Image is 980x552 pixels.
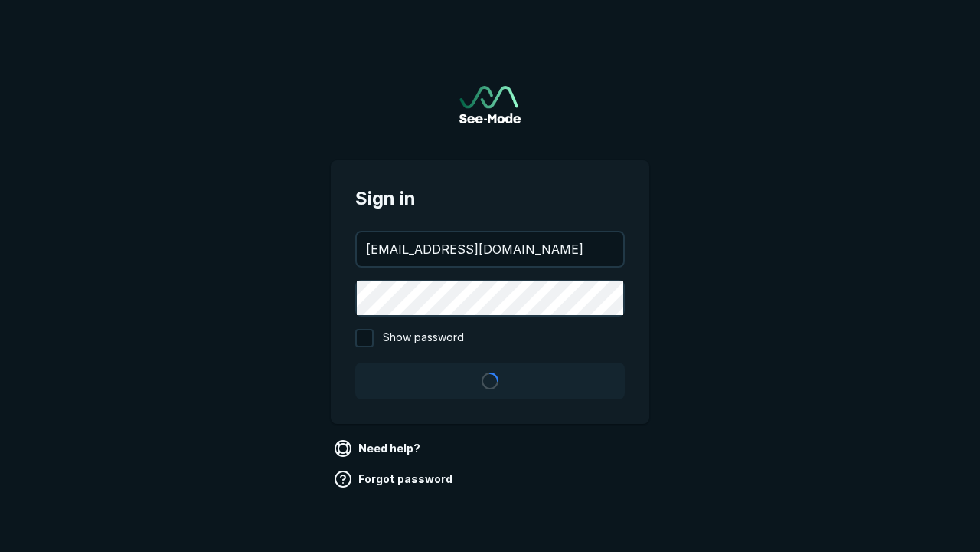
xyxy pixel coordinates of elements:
input: your@email.com [357,232,623,266]
a: Go to sign in [459,86,521,123]
a: Need help? [331,436,426,461]
span: Sign in [355,185,625,212]
span: Show password [383,329,464,347]
a: Forgot password [331,467,459,491]
img: See-Mode Logo [459,86,521,123]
